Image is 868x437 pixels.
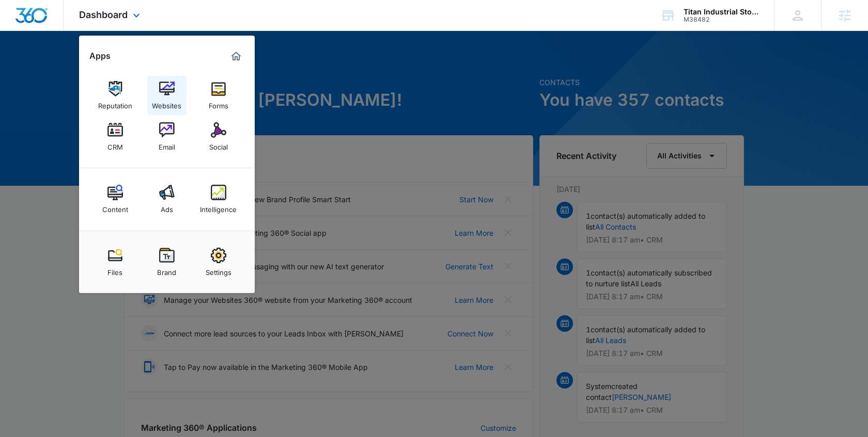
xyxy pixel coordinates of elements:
div: Email [159,138,175,151]
div: account id [684,16,759,23]
span: Dashboard [79,9,128,20]
div: Files [107,263,122,277]
a: Websites [147,76,187,115]
a: Files [96,242,135,282]
a: CRM [96,117,135,156]
div: Forms [209,96,228,110]
a: Marketing 360® Dashboard [228,48,244,64]
div: account name [684,8,759,16]
a: Content [96,180,135,219]
div: Settings [206,263,231,277]
h2: Apps [89,51,111,61]
div: Intelligence [200,200,237,214]
a: Ads [147,180,187,219]
div: Reputation [98,96,132,110]
div: Brand [157,263,176,277]
a: Brand [147,242,187,282]
a: Settings [199,242,238,282]
a: Email [147,117,187,156]
a: Forms [199,76,238,115]
a: Intelligence [199,180,238,219]
div: Social [209,138,228,151]
a: Reputation [96,76,135,115]
div: Ads [161,200,173,214]
a: Social [199,117,238,156]
div: Websites [152,96,181,110]
div: CRM [107,138,123,151]
div: Content [102,200,128,214]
